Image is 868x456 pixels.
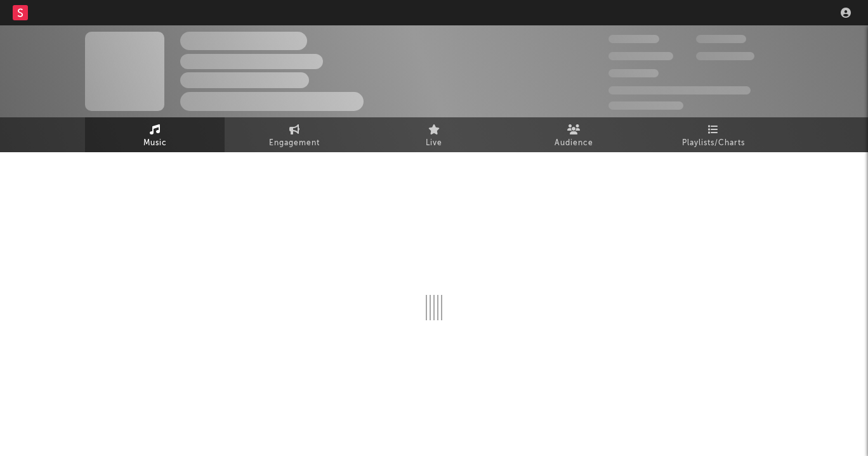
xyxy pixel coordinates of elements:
a: Audience [504,117,643,152]
span: 100,000 [608,69,659,77]
span: Jump Score: 85.0 [608,101,683,110]
a: Engagement [225,117,364,152]
a: Music [85,117,225,152]
span: Live [426,136,442,151]
span: 50,000,000 [608,52,673,60]
span: 100,000 [696,35,746,43]
span: Engagement [269,136,320,151]
span: Playlists/Charts [682,136,745,151]
span: 1,000,000 [696,52,754,60]
a: Live [364,117,504,152]
span: Music [143,136,167,151]
span: 50,000,000 Monthly Listeners [608,86,751,94]
span: Audience [555,136,593,151]
a: Playlists/Charts [643,117,783,152]
span: 300,000 [608,35,659,43]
